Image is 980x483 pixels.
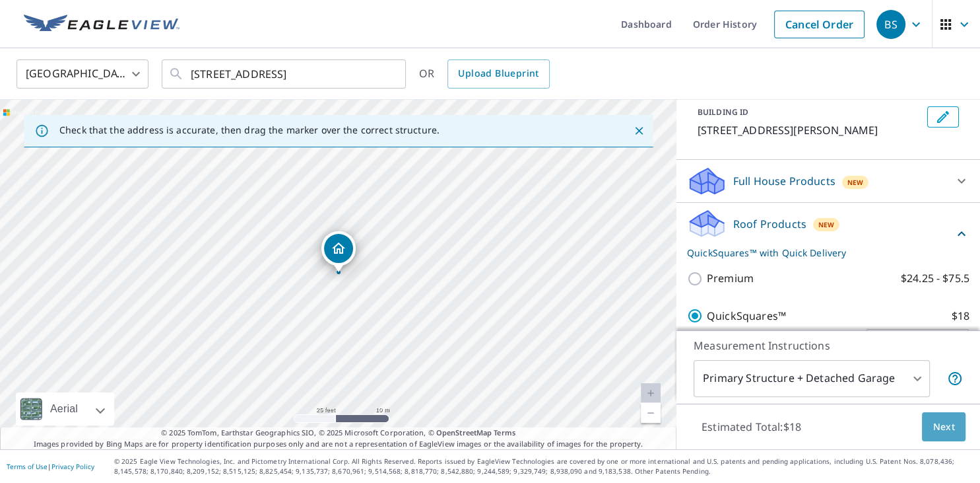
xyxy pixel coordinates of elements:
[59,124,440,136] p: Check that the address is accurate, then drag the marker over the correct structure.
[866,322,969,359] div: Quick $0
[694,360,930,397] div: Primary Structure + Detached Garage
[24,15,180,34] img: EV Logo
[847,177,864,188] span: New
[458,65,539,82] span: Upload Blueprint
[687,208,969,260] div: Roof ProductsNewQuickSquares™ with Quick Delivery
[641,383,661,403] a: Current Level 20, Zoom In Disabled
[707,308,786,324] p: QuickSquares™
[51,462,94,471] a: Privacy Policy
[687,246,954,260] p: QuickSquares™ with Quick Delivery
[16,392,114,426] div: Aerial
[947,371,963,387] span: Your report will include the primary structure and a detached garage if one exists.
[494,427,515,437] a: Terms
[733,216,806,232] p: Roof Products
[927,106,959,128] button: Edit building 1
[7,463,94,470] p: |
[901,270,969,287] p: $24.25 - $75.5
[16,56,148,93] div: [GEOGRAPHIC_DATA]
[922,412,965,442] button: Next
[733,173,835,189] p: Full House Products
[641,403,661,423] a: Current Level 20, Zoom Out
[687,165,969,197] div: Full House ProductsNew
[876,10,905,39] div: BS
[818,219,835,230] span: New
[932,419,955,435] span: Next
[419,59,550,89] div: OR
[7,462,48,471] a: Terms of Use
[952,308,969,324] p: $18
[630,122,647,139] button: Close
[191,56,379,93] input: Search by address or latitude-longitude
[161,427,515,439] span: © 2025 TomTom, Earthstar Geographics SIO, © 2025 Microsoft Corporation, ©
[114,457,973,476] p: © 2025 Eagle View Technologies, Inc. and Pictometry International Corp. All Rights Reserved. Repo...
[46,392,82,426] div: Aerial
[707,270,754,287] p: Premium
[321,231,356,272] div: Dropped pin, building 1, Residential property, 116 Hunters Point Cir Hoover, AL 35244
[698,106,748,118] p: BUILDING ID
[447,59,549,89] a: Upload Blueprint
[774,11,865,38] a: Cancel Order
[691,412,812,441] p: Estimated Total: $18
[436,427,492,437] a: OpenStreetMap
[698,122,922,138] p: [STREET_ADDRESS][PERSON_NAME]
[694,338,963,353] p: Measurement Instructions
